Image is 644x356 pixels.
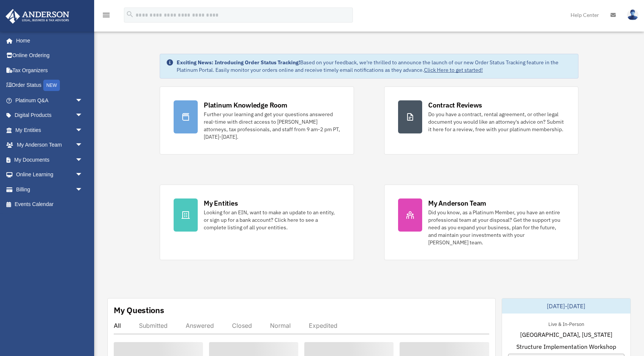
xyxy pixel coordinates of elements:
span: [GEOGRAPHIC_DATA], [US_STATE] [520,330,612,339]
a: Order StatusNEW [5,78,94,93]
div: Contract Reviews [428,100,482,110]
a: menu [102,13,111,20]
div: Based on your feedback, we're thrilled to announce the launch of our new Order Status Tracking fe... [177,59,572,74]
div: Submitted [139,322,168,329]
a: Platinum Q&Aarrow_drop_down [5,93,94,108]
div: [DATE]-[DATE] [502,298,631,314]
a: Tax Organizers [5,63,94,78]
div: Live & In-Person [542,320,590,327]
img: User Pic [627,9,638,20]
strong: Exciting News: Introducing Order Status Tracking! [177,59,300,66]
div: Answered [186,322,214,329]
span: arrow_drop_down [75,108,90,123]
a: Online Learningarrow_drop_down [5,167,94,182]
a: Digital Productsarrow_drop_down [5,108,94,123]
div: Further your learning and get your questions answered real-time with direct access to [PERSON_NAM... [204,111,340,141]
i: search [126,10,134,18]
div: Expedited [309,322,337,329]
span: arrow_drop_down [75,167,90,183]
div: My Questions [114,304,164,316]
img: Anderson Advisors Platinum Portal [3,9,72,24]
a: My Entities Looking for an EIN, want to make an update to an entity, or sign up for a bank accoun... [160,185,354,260]
div: Platinum Knowledge Room [204,100,287,110]
span: arrow_drop_down [75,152,90,168]
div: NEW [43,80,60,91]
div: My Anderson Team [428,198,486,208]
a: Online Ordering [5,48,94,63]
a: Contract Reviews Do you have a contract, rental agreement, or other legal document you would like... [384,86,578,155]
a: My Documentsarrow_drop_down [5,152,94,167]
div: Looking for an EIN, want to make an update to an entity, or sign up for a bank account? Click her... [204,209,340,231]
a: Platinum Knowledge Room Further your learning and get your questions answered real-time with dire... [160,86,354,155]
i: menu [102,11,111,20]
a: Home [5,33,90,48]
div: Closed [232,322,252,329]
div: Did you know, as a Platinum Member, you have an entire professional team at your disposal? Get th... [428,209,565,246]
a: My Entitiesarrow_drop_down [5,123,94,138]
div: All [114,322,121,329]
div: Normal [270,322,291,329]
span: arrow_drop_down [75,93,90,108]
a: Billingarrow_drop_down [5,182,94,197]
span: arrow_drop_down [75,138,90,153]
span: Structure Implementation Workshop [516,342,616,351]
div: Do you have a contract, rental agreement, or other legal document you would like an attorney's ad... [428,111,565,133]
div: My Entities [204,198,238,208]
a: My Anderson Teamarrow_drop_down [5,138,94,153]
a: My Anderson Team Did you know, as a Platinum Member, you have an entire professional team at your... [384,185,578,260]
a: Events Calendar [5,197,94,212]
span: arrow_drop_down [75,182,90,197]
a: Click Here to get started! [424,67,483,73]
span: arrow_drop_down [75,123,90,138]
